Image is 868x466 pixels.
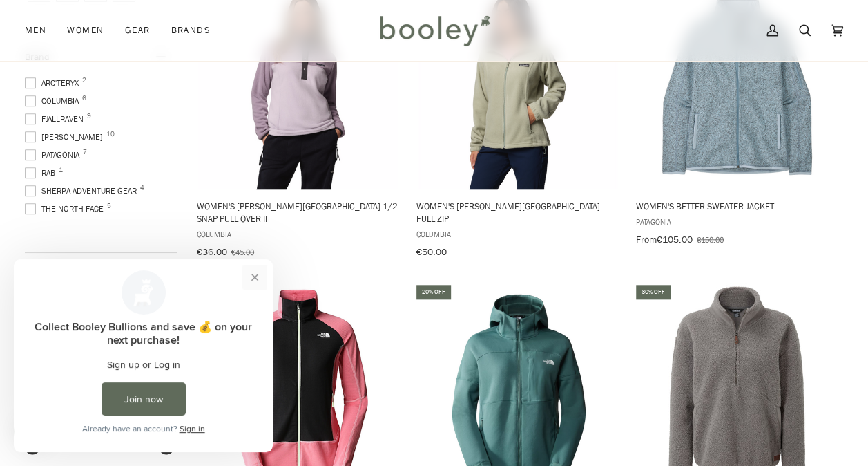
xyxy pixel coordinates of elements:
span: 10 [106,131,115,138]
span: €50.00 [416,245,447,259]
span: Patagonia [636,216,838,227]
span: €45.00 [231,246,254,258]
span: 7 [83,149,87,156]
span: Men [25,24,46,37]
span: Patagonia [25,149,84,161]
span: Arc'teryx [25,77,83,89]
span: [PERSON_NAME] [25,131,107,143]
span: €105.00 [657,233,693,246]
div: 20% off [416,285,451,299]
span: 4 [140,185,144,192]
span: The North Face [25,203,108,215]
span: Columbia [25,95,83,107]
div: 30% off [636,285,671,299]
span: Women [67,24,104,37]
span: 6 [82,95,86,102]
span: From [636,233,657,246]
iframe: Loyalty program pop-up with offers and actions [14,259,273,452]
span: Sherpa Adventure Gear [25,185,141,197]
img: Booley [374,10,494,50]
span: Women's [PERSON_NAME][GEOGRAPHIC_DATA] 1/2 Snap Pull Over II [197,200,399,225]
span: 2 [82,77,86,84]
span: Rab [25,167,59,179]
span: Women's [PERSON_NAME][GEOGRAPHIC_DATA] Full Zip [416,200,619,225]
span: Women's Better Sweater Jacket [636,200,838,212]
span: Brands [171,24,211,37]
span: Fjallraven [25,113,88,125]
span: 5 [107,203,111,209]
span: €36.00 [197,245,227,259]
span: Columbia [416,228,619,240]
span: Columbia [197,228,399,240]
span: Gear [125,24,151,37]
span: 1 [59,167,63,174]
span: €150.00 [697,234,724,245]
span: 9 [87,113,91,120]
